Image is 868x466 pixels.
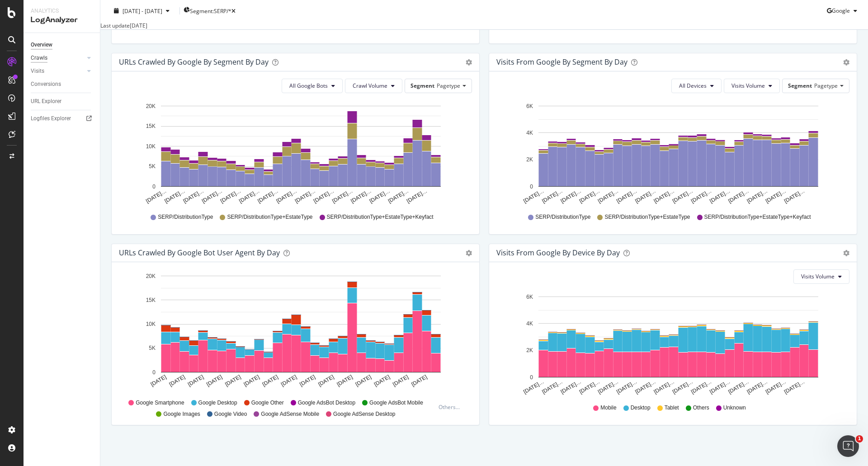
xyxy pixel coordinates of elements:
[31,53,85,63] a: Crawls
[731,82,765,89] span: Visits Volume
[119,269,469,395] svg: A chart.
[298,373,316,387] text: [DATE]
[373,373,391,387] text: [DATE]
[354,373,373,387] text: [DATE]
[298,399,355,407] span: Google AdsBot Desktop
[190,7,231,14] span: Segment: SERP/*
[496,248,620,257] div: Visits From Google By Device By Day
[146,297,156,303] text: 15K
[150,373,168,387] text: [DATE]
[149,345,156,351] text: 5K
[31,40,94,50] a: Overview
[345,79,402,93] button: Crawl Volume
[146,123,156,129] text: 15K
[100,22,147,29] div: Last update
[317,373,335,387] text: [DATE]
[843,250,849,256] div: gear
[146,273,156,279] text: 20K
[671,79,722,93] button: All Devices
[282,79,343,93] button: All Google Bots
[31,97,61,106] div: URL Explorer
[251,399,284,407] span: Google Other
[530,374,533,380] text: 0
[224,373,242,387] text: [DATE]
[108,6,176,15] button: [DATE] - [DATE]
[679,82,707,89] span: All Devices
[496,291,846,396] div: A chart.
[261,373,279,387] text: [DATE]
[530,183,533,189] text: 0
[788,82,812,89] span: Segment
[31,40,52,50] div: Overview
[119,57,269,66] div: URLs Crawled by Google By Segment By Day
[158,213,213,221] span: SERP/DistributionType
[31,7,93,15] div: Analytics
[410,82,434,89] span: Segment
[496,100,846,205] svg: A chart.
[336,373,354,387] text: [DATE]
[631,404,651,412] span: Desktop
[184,4,236,18] button: Segment:SERP/*
[466,59,472,66] div: gear
[392,373,410,387] text: [DATE]
[437,82,460,89] span: Pagetype
[439,403,464,411] div: Others...
[168,373,186,387] text: [DATE]
[704,213,811,221] span: SERP/DistributionType+EstateType+Keyfact
[31,80,94,89] a: Conversions
[793,269,849,284] button: Visits Volume
[227,213,312,221] span: SERP/DistributionType+EstateType
[149,163,156,169] text: 5K
[837,435,859,457] iframe: Intercom live chat
[280,373,298,387] text: [DATE]
[827,4,861,18] button: Google
[152,183,156,189] text: 0
[665,404,679,412] span: Tablet
[814,82,838,89] span: Pagetype
[410,373,428,387] text: [DATE]
[31,80,61,89] div: Conversions
[496,57,627,66] div: Visits from Google By Segment By Day
[526,130,533,136] text: 4K
[466,250,472,256] div: gear
[31,97,94,106] a: URL Explorer
[163,410,200,418] span: Google Images
[146,321,156,327] text: 10K
[856,435,863,442] span: 1
[187,373,205,387] text: [DATE]
[724,79,780,93] button: Visits Volume
[604,213,690,221] span: SERP/DistributionType+EstateType
[526,347,533,353] text: 2K
[146,103,156,109] text: 20K
[535,213,590,221] span: SERP/DistributionType
[353,82,387,89] span: Crawl Volume
[146,143,156,149] text: 10K
[843,59,849,66] div: gear
[119,100,469,205] svg: A chart.
[214,410,247,418] span: Google Video
[31,15,93,25] div: LogAnalyzer
[123,7,162,14] span: [DATE] - [DATE]
[130,22,147,29] div: [DATE]
[832,7,850,14] span: Google
[119,248,280,257] div: URLs Crawled by Google bot User Agent By Day
[693,404,709,412] span: Others
[600,404,616,412] span: Mobile
[333,410,395,418] span: Google AdSense Desktop
[31,66,85,76] a: Visits
[289,82,328,89] span: All Google Bots
[31,114,94,123] a: Logfiles Explorer
[198,399,237,407] span: Google Desktop
[31,53,47,63] div: Crawls
[369,399,423,407] span: Google AdsBot Mobile
[723,404,746,412] span: Unknown
[136,399,184,407] span: Google Smartphone
[31,114,71,123] div: Logfiles Explorer
[261,410,319,418] span: Google AdSense Mobile
[526,156,533,163] text: 2K
[526,103,533,109] text: 6K
[327,213,434,221] span: SERP/DistributionType+EstateType+Keyfact
[31,66,44,76] div: Visits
